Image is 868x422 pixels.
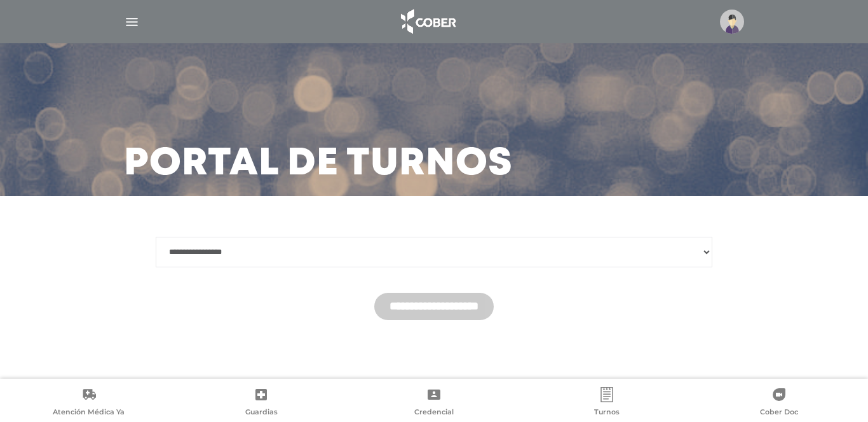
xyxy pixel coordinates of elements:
[394,6,461,37] img: logo_cober_home-white.png
[594,407,620,419] span: Turnos
[414,407,454,419] span: Credencial
[124,14,140,30] img: Cober_menu-lines-white.svg
[124,148,513,181] h3: Portal de turnos
[760,407,798,419] span: Cober Doc
[348,387,520,419] a: Credencial
[520,387,693,419] a: Turnos
[720,10,744,34] img: profile-placeholder.svg
[175,387,348,419] a: Guardias
[693,387,865,419] a: Cober Doc
[3,387,175,419] a: Atención Médica Ya
[245,407,278,419] span: Guardias
[53,407,125,419] span: Atención Médica Ya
